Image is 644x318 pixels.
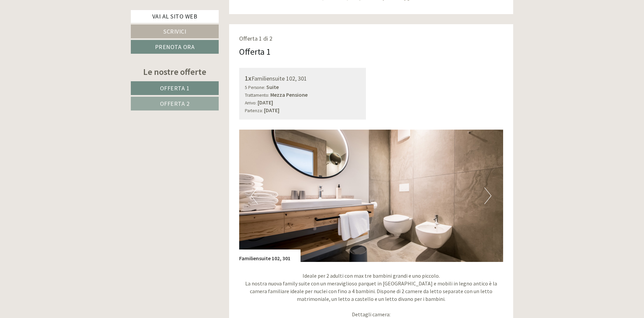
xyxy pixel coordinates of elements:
div: Buon giorno, come possiamo aiutarla? [5,18,102,39]
b: 1x [245,74,252,82]
div: Le nostre offerte [131,65,219,78]
a: Prenota ora [131,40,219,54]
small: 5 Persone: [245,85,265,90]
div: Familiensuite 102, 301 [245,74,361,83]
small: Arrivo: [245,100,257,106]
small: Trattamento: [245,92,269,98]
div: Offerta 1 [239,45,271,58]
img: image [239,130,503,262]
div: Inso Sonnenheim [10,19,99,25]
a: Vai al sito web [131,10,219,23]
div: [DATE] [120,5,144,16]
small: Partenza: [245,108,263,113]
b: Suite [266,84,279,90]
span: Offerta 1 [160,84,190,92]
div: Familiensuite 102, 301 [239,249,301,262]
span: Offerta 2 [160,100,190,107]
span: Offerta 1 di 2 [239,35,272,42]
small: 11:57 [10,33,99,37]
button: Next [484,187,491,204]
b: [DATE] [264,107,279,113]
a: Scrivici [131,25,219,38]
button: Invia [229,175,265,189]
b: Mezza Pensione [270,91,308,98]
b: [DATE] [258,99,273,106]
button: Previous [251,187,258,204]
